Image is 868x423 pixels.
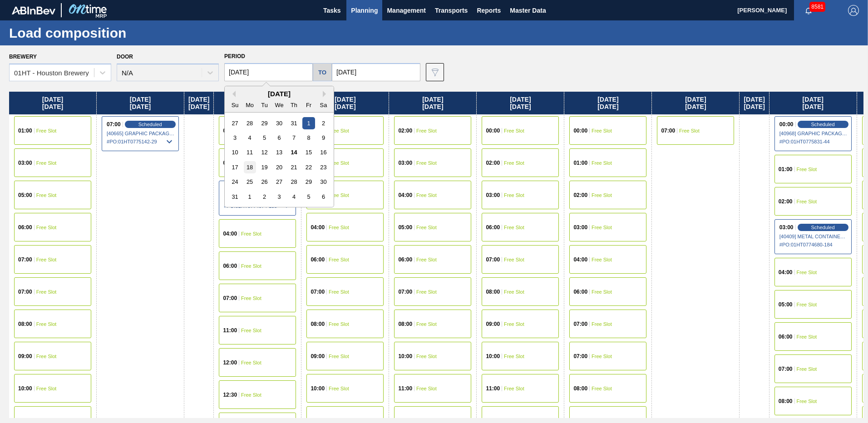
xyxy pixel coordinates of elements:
div: Choose Tuesday, July 29th, 2025 [258,117,271,129]
span: Free Slot [797,398,817,404]
div: [DATE] [DATE] [184,92,213,114]
span: 10:00 [311,386,325,391]
span: Scheduled [811,122,835,127]
span: 01:00 [18,128,32,133]
div: Choose Wednesday, September 3rd, 2025 [273,191,285,203]
div: Choose Wednesday, August 20th, 2025 [273,161,285,173]
button: icon-filter-gray [426,63,444,81]
div: [DATE] [DATE] [564,92,651,114]
div: Choose Monday, September 1st, 2025 [244,191,256,203]
span: 09:00 [18,354,32,359]
span: 05:00 [779,302,793,307]
span: Free Slot [36,128,57,133]
span: 07:00 [107,122,121,127]
div: Choose Thursday, July 31st, 2025 [288,117,300,129]
span: Free Slot [329,386,349,391]
div: Choose Friday, August 22nd, 2025 [302,161,315,173]
div: [DATE] [DATE] [389,92,476,114]
span: Transports [435,5,468,16]
div: Choose Tuesday, August 26th, 2025 [258,176,271,188]
span: Free Slot [329,128,349,133]
span: 07:00 [18,257,32,262]
span: 01:00 [223,128,237,133]
span: 11:00 [486,386,500,391]
span: 04:00 [311,225,325,230]
span: Free Slot [504,257,524,262]
span: Free Slot [504,354,524,359]
span: 07:00 [398,289,412,295]
span: 04:00 [779,270,793,275]
span: 11:00 [223,328,237,333]
span: Free Slot [329,225,349,230]
span: Free Slot [592,354,612,359]
div: Choose Monday, July 28th, 2025 [244,117,256,129]
span: 07:00 [779,366,793,372]
div: Choose Thursday, August 28th, 2025 [288,176,300,188]
img: TNhmsLtSVTkK8tSr43FrP2fwEKptu5GPRR3wAAAABJRU5ErkJggg== [12,6,55,15]
span: 07:00 [661,128,675,133]
span: Free Slot [592,192,612,198]
div: Su [229,99,241,111]
div: Choose Saturday, September 6th, 2025 [317,191,330,203]
div: Choose Monday, August 25th, 2025 [244,176,256,188]
span: Free Slot [679,128,700,133]
div: Choose Thursday, August 14th, 2025 [288,146,300,158]
span: 01:00 [573,160,587,166]
input: mm/dd/yyyy [332,63,420,81]
div: Choose Tuesday, August 5th, 2025 [258,132,271,144]
div: Choose Sunday, August 10th, 2025 [229,146,241,158]
span: 03:00 [779,225,794,230]
span: Period [224,53,245,59]
span: 06:00 [18,225,32,230]
span: 08:00 [18,321,32,327]
span: 07:00 [486,257,500,262]
span: Free Slot [329,289,349,295]
span: 07:00 [223,295,237,301]
div: Choose Friday, August 15th, 2025 [302,146,315,158]
div: Choose Sunday, July 27th, 2025 [229,117,241,129]
span: Free Slot [797,167,817,172]
span: 02:00 [486,160,500,166]
span: 06:00 [223,263,237,269]
div: [DATE] [225,90,334,98]
div: Choose Friday, August 8th, 2025 [302,132,315,144]
div: Choose Sunday, August 31st, 2025 [229,191,241,203]
span: Free Slot [592,386,612,391]
div: Choose Sunday, August 3rd, 2025 [229,132,241,144]
div: Choose Saturday, August 2nd, 2025 [317,117,330,129]
button: Notifications [794,4,823,17]
div: Choose Saturday, August 23rd, 2025 [317,161,330,173]
span: [40968] GRAPHIC PACKAGING INTERNATIONA - 0008221069 [779,131,848,136]
span: Free Slot [797,366,817,372]
span: Free Slot [36,192,57,198]
span: 04:00 [223,231,237,236]
span: 10:00 [486,354,500,359]
div: month 2025-08 [227,116,330,204]
div: Choose Wednesday, August 27th, 2025 [273,176,285,188]
span: Free Slot [36,354,57,359]
div: Fr [302,99,315,111]
span: 09:00 [486,321,500,327]
span: 05:00 [398,225,412,230]
div: [DATE] [DATE] [9,92,96,114]
span: Free Slot [504,289,524,295]
span: Reports [477,5,501,16]
span: Free Slot [797,334,817,339]
span: Free Slot [241,328,261,333]
div: Choose Saturday, August 16th, 2025 [317,146,330,158]
span: 07:00 [18,289,32,295]
div: Tu [258,99,271,111]
span: 08:00 [398,321,412,327]
span: 10:00 [18,386,32,391]
span: Tasks [322,5,342,16]
span: Free Slot [416,257,437,262]
span: Free Slot [329,160,349,166]
span: Free Slot [329,321,349,327]
div: Mo [244,99,256,111]
div: Choose Friday, September 5th, 2025 [302,191,315,203]
span: 08:00 [486,289,500,295]
span: 08:00 [311,321,325,327]
span: Free Slot [329,257,349,262]
span: Free Slot [592,257,612,262]
span: Free Slot [592,128,612,133]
